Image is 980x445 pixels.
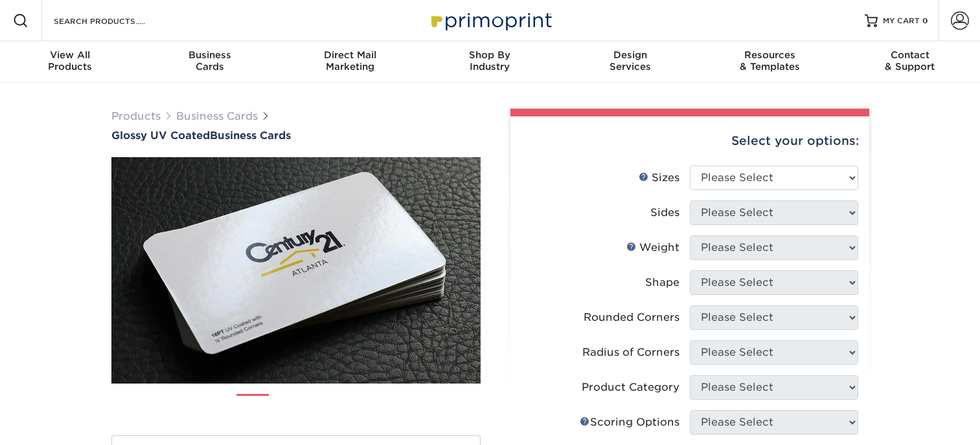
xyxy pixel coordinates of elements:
div: Product Category [582,380,679,395]
img: Primoprint [426,6,555,34]
a: Direct MailMarketing [280,41,420,83]
a: BusinessCards [140,41,280,83]
div: & Support [840,49,980,72]
div: Radius of Corners [582,345,679,360]
span: Design [560,49,700,61]
div: Services [560,49,700,72]
div: Sides [650,205,679,221]
span: Shop By [420,49,560,61]
a: Business Cards [176,110,258,122]
span: Contact [840,49,980,61]
div: Marketing [280,49,420,72]
a: Resources& Templates [700,41,840,83]
a: Contact& Support [840,41,980,83]
div: Weight [626,240,679,255]
div: Shape [645,275,679,290]
span: Resources [700,49,840,61]
span: Direct Mail [280,49,420,61]
div: Rounded Corners [584,310,679,325]
img: Business Cards 01 [236,389,269,422]
div: Cards [140,49,280,72]
input: SEARCH PRODUCTS..... [52,13,179,28]
span: Business [140,49,280,61]
a: DesignServices [560,41,700,83]
div: Sizes [639,170,679,186]
div: Industry [420,49,560,72]
h1: Business Cards [111,129,481,142]
div: & Templates [700,49,840,72]
span: MY CART [883,16,920,27]
img: Business Cards 03 [323,389,356,421]
img: Business Cards 02 [280,389,312,421]
div: Select your options: [521,116,859,166]
a: Glossy UV CoatedBusiness Cards [111,129,481,142]
a: Shop ByIndustry [420,41,560,83]
span: Glossy UV Coated [111,129,210,142]
a: Products [111,110,161,122]
div: Scoring Options [580,415,679,430]
span: 0 [922,16,928,25]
